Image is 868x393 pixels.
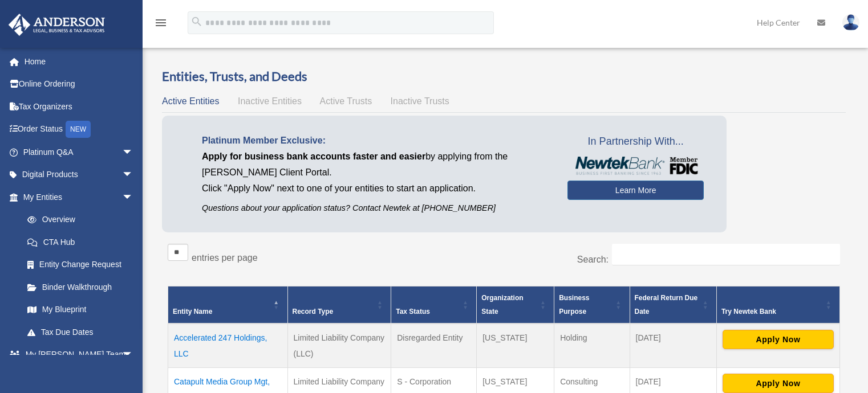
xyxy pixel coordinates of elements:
[842,14,859,31] img: User Pic
[202,201,550,215] p: Questions about your application status? Contact Newtek at [PHONE_NUMBER]
[16,253,145,276] a: Entity Change Request
[391,286,477,324] th: Tax Status: Activate to sort
[577,255,609,264] label: Search:
[162,96,219,106] span: Active Entities
[5,14,108,36] img: Anderson Advisors Platinum Portal
[8,73,151,96] a: Online Ordering
[202,152,425,161] span: Apply for business bank accounts faster and easier
[630,286,716,324] th: Federal Return Due Date: Activate to sort
[122,163,145,187] span: arrow_drop_down
[293,308,334,316] span: Record Type
[477,324,554,368] td: [US_STATE]
[723,330,834,349] button: Apply Now
[630,324,716,368] td: [DATE]
[559,294,589,316] span: Business Purpose
[723,374,834,393] button: Apply Now
[8,95,151,118] a: Tax Organizers
[66,121,91,138] div: NEW
[391,324,477,368] td: Disregarded Entity
[477,286,554,324] th: Organization State: Activate to sort
[635,294,698,316] span: Federal Return Due Date
[8,186,145,208] a: My Entitiesarrow_drop_down
[122,186,145,209] span: arrow_drop_down
[154,16,168,30] i: menu
[8,50,151,73] a: Home
[391,96,449,106] span: Inactive Trusts
[202,149,550,181] p: by applying from the [PERSON_NAME] Client Portal.
[8,163,151,186] a: Digital Productsarrow_drop_down
[168,286,288,324] th: Entity Name: Activate to invert sorting
[122,141,145,164] span: arrow_drop_down
[173,308,212,316] span: Entity Name
[8,118,151,141] a: Order StatusNEW
[238,96,302,106] span: Inactive Entities
[396,308,430,316] span: Tax Status
[154,20,168,30] a: menu
[567,181,704,200] a: Learn More
[16,276,145,298] a: Binder Walkthrough
[287,324,391,368] td: Limited Liability Company (LLC)
[481,294,523,316] span: Organization State
[320,96,372,106] span: Active Trusts
[202,133,550,149] p: Platinum Member Exclusive:
[554,286,630,324] th: Business Purpose: Activate to sort
[16,208,139,231] a: Overview
[190,15,203,28] i: search
[554,324,630,368] td: Holding
[162,68,846,85] h3: Entities, Trusts, and Deeds
[567,133,704,151] span: In Partnership With...
[287,286,391,324] th: Record Type: Activate to sort
[573,157,698,175] img: NewtekBankLogoSM.png
[16,321,145,343] a: Tax Due Dates
[721,305,822,318] div: Try Newtek Bank
[8,343,151,366] a: My [PERSON_NAME] Teamarrow_drop_down
[16,298,145,321] a: My Blueprint
[122,343,145,367] span: arrow_drop_down
[716,286,839,324] th: Try Newtek Bank : Activate to sort
[8,141,151,163] a: Platinum Q&Aarrow_drop_down
[202,181,550,197] p: Click "Apply Now" next to one of your entities to start an application.
[192,253,258,263] label: entries per page
[16,231,145,253] a: CTA Hub
[168,324,288,368] td: Accelerated 247 Holdings, LLC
